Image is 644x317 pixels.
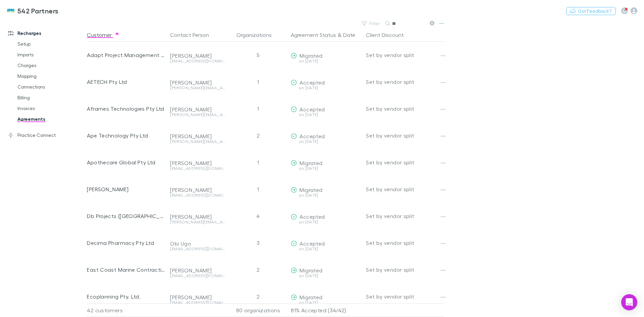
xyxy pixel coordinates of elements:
button: Filter [359,19,384,28]
button: Customer [87,28,120,42]
div: Set by vendor split [366,68,444,95]
div: [EMAIL_ADDRESS][DOMAIN_NAME] [170,274,225,278]
span: Accepted [300,106,325,112]
button: Organizations [236,28,280,42]
div: Set by vendor split [366,149,444,176]
div: [PERSON_NAME] [170,213,225,220]
div: 2 [228,283,288,310]
div: 4 [228,203,288,229]
p: 81% Accepted (34/42) [291,304,361,317]
div: 5 [228,42,288,68]
div: [PERSON_NAME] [170,79,225,86]
div: on [DATE] [291,274,361,278]
div: [PERSON_NAME] [170,133,225,140]
div: Set by vendor split [366,283,444,310]
div: on [DATE] [291,113,361,117]
div: on [DATE] [291,247,361,251]
a: Recharges [1,28,91,39]
div: Apothecare Global Pty Ltd [87,149,165,176]
div: on [DATE] [291,86,361,90]
div: 80 organizations [228,304,288,317]
div: Set by vendor split [366,229,444,256]
span: Accepted [300,240,325,247]
a: Agreements [11,114,91,124]
a: Setup [11,39,91,49]
div: 2 [228,122,288,149]
span: Accepted [300,133,325,139]
div: on [DATE] [291,166,361,170]
div: Open Intercom Messenger [621,294,637,310]
div: Adapt Project Management Pty Ltd [87,42,165,68]
a: Connections [11,82,91,92]
div: on [DATE] [291,140,361,144]
div: 2 [228,256,288,283]
div: [EMAIL_ADDRESS][DOMAIN_NAME] [170,301,225,305]
div: [PERSON_NAME] [170,294,225,301]
span: Accepted [300,79,325,86]
button: Agreement Status [291,28,336,42]
div: Set by vendor split [366,203,444,229]
button: Contact Person [170,28,217,42]
div: on [DATE] [291,193,361,197]
div: Db Projects ([GEOGRAPHIC_DATA]) Pty Ltd [87,203,165,229]
div: 1 [228,149,288,176]
div: [PERSON_NAME][EMAIL_ADDRESS][DOMAIN_NAME] [170,140,225,144]
div: Set by vendor split [366,122,444,149]
a: 542 Partners [3,3,63,19]
div: [PERSON_NAME] [170,187,225,193]
div: Set by vendor split [366,176,444,203]
div: [EMAIL_ADDRESS][DOMAIN_NAME] [170,193,225,197]
div: [PERSON_NAME] [170,160,225,166]
div: Obi Ugo [170,240,225,247]
div: [EMAIL_ADDRESS][DOMAIN_NAME] [170,247,225,251]
a: Practice Connect [1,130,91,141]
div: [PERSON_NAME] [170,106,225,113]
span: Migrated [300,160,322,166]
span: Migrated [300,267,322,273]
div: Decima Pharmacy Pty Ltd [87,229,165,256]
div: Set by vendor split [366,42,444,68]
div: Aframes Technologies Pty Ltd [87,95,165,122]
div: 42 customers [87,304,167,317]
a: Invoices [11,103,91,114]
button: Client Discount [366,28,412,42]
a: Imports [11,49,91,60]
div: [PERSON_NAME][EMAIL_ADDRESS][DOMAIN_NAME] [170,86,225,90]
span: Migrated [300,52,322,59]
div: 1 [228,68,288,95]
div: [PERSON_NAME][EMAIL_ADDRESS][DOMAIN_NAME] [170,113,225,117]
span: Migrated [300,294,322,300]
div: [PERSON_NAME] [170,267,225,274]
div: Set by vendor split [366,256,444,283]
button: Got Feedback? [566,7,616,15]
button: Date [343,28,355,42]
div: on [DATE] [291,301,361,305]
h3: 542 Partners [17,7,59,15]
a: Mapping [11,71,91,82]
div: [PERSON_NAME][EMAIL_ADDRESS][DOMAIN_NAME] [170,220,225,224]
div: Set by vendor split [366,95,444,122]
div: 1 [228,95,288,122]
div: [PERSON_NAME] [170,52,225,59]
div: & [291,28,361,42]
div: [EMAIL_ADDRESS][DOMAIN_NAME] [170,166,225,170]
div: East Coast Marine Contracting Pty Ltd [87,256,165,283]
span: Accepted [300,213,325,220]
div: Ape Technology Pty Ltd [87,122,165,149]
a: Charges [11,60,91,71]
span: Migrated [300,187,322,193]
div: on [DATE] [291,59,361,63]
div: AETECH Pty Ltd [87,68,165,95]
div: [PERSON_NAME] [87,176,165,203]
div: [EMAIL_ADDRESS][DOMAIN_NAME] [170,59,225,63]
img: 542 Partners's Logo [7,7,15,15]
div: Ecoplanning Pty. Ltd. [87,283,165,310]
a: Billing [11,92,91,103]
div: 1 [228,176,288,203]
div: 3 [228,229,288,256]
div: on [DATE] [291,220,361,224]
